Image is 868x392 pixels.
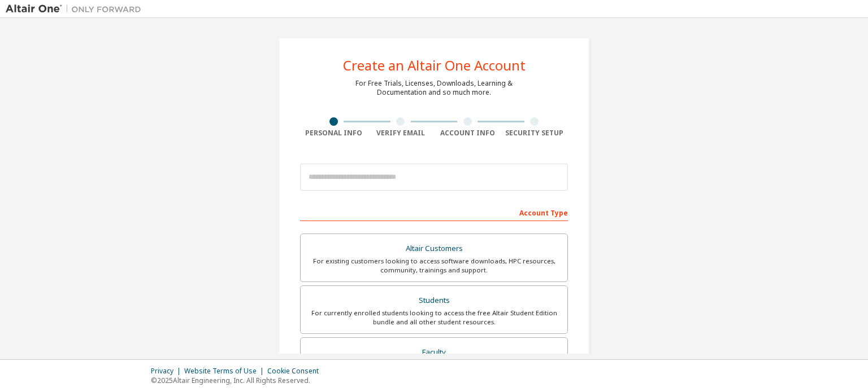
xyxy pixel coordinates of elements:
div: For currently enrolled students looking to access the free Altair Student Edition bundle and all ... [307,309,561,327]
div: Verify Email [367,129,435,138]
p: © 2025 Altair Engineering, Inc. All Rights Reserved. [151,376,325,385]
div: Security Setup [501,129,568,138]
div: Cookie Consent [267,367,325,376]
div: Create an Altair One Account [343,59,526,72]
div: Privacy [151,367,184,376]
div: Students [307,293,561,309]
div: Account Info [434,129,501,138]
div: Personal Info [300,129,367,138]
div: Website Terms of Use [184,367,267,376]
div: Account Type [300,203,568,221]
div: For Free Trials, Licenses, Downloads, Learning & Documentation and so much more. [355,79,513,97]
div: For existing customers looking to access software downloads, HPC resources, community, trainings ... [307,257,561,275]
img: Altair One [6,3,147,15]
div: Faculty [307,345,561,360]
div: Altair Customers [307,241,561,257]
